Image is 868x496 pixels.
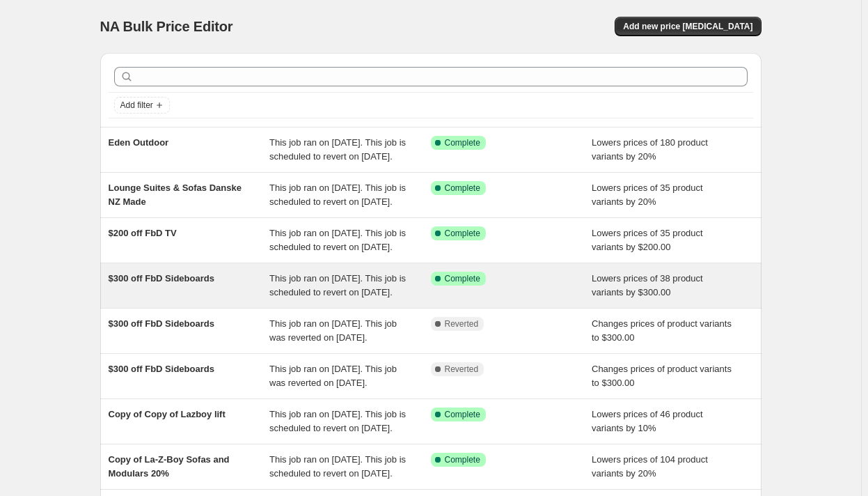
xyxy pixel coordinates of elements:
span: $300 off FbD Sideboards [109,364,214,374]
span: Eden Outdoor [109,137,169,148]
button: Add filter [114,97,170,114]
span: Add new price [MEDICAL_DATA] [623,21,752,32]
span: Changes prices of product variants to $300.00 [592,318,732,343]
span: Lowers prices of 38 product variants by $300.00 [592,273,703,297]
span: Lowers prices of 104 product variants by 20% [592,454,708,479]
span: Add filter [120,100,153,111]
span: Complete [445,183,480,194]
span: Lowers prices of 46 product variants by 10% [592,409,703,433]
button: Add new price [MEDICAL_DATA] [615,17,761,36]
span: This job ran on [DATE]. This job is scheduled to revert on [DATE]. [269,183,406,207]
span: Complete [445,409,480,420]
span: This job ran on [DATE]. This job was reverted on [DATE]. [269,318,397,343]
span: Complete [445,228,480,239]
span: NA Bulk Price Editor [100,19,233,34]
span: $300 off FbD Sideboards [109,318,214,329]
span: Lowers prices of 35 product variants by 20% [592,183,703,207]
span: Reverted [445,318,479,330]
span: This job ran on [DATE]. This job is scheduled to revert on [DATE]. [269,409,406,433]
span: Copy of La-Z-Boy Sofas and Modulars 20% [109,454,230,479]
span: Complete [445,273,480,284]
span: This job ran on [DATE]. This job is scheduled to revert on [DATE]. [269,228,406,252]
span: Lowers prices of 35 product variants by $200.00 [592,228,703,252]
span: $200 off FbD TV [109,228,177,238]
span: Changes prices of product variants to $300.00 [592,364,732,388]
span: Lounge Suites & Sofas Danske NZ Made [109,183,242,207]
span: Complete [445,137,480,148]
span: Lowers prices of 180 product variants by 20% [592,137,708,162]
span: This job ran on [DATE]. This job is scheduled to revert on [DATE]. [269,273,406,297]
span: $300 off FbD Sideboards [109,273,214,284]
span: Reverted [445,364,479,375]
span: This job ran on [DATE]. This job is scheduled to revert on [DATE]. [269,454,406,479]
span: This job ran on [DATE]. This job is scheduled to revert on [DATE]. [269,137,406,162]
span: Copy of Copy of Lazboy lift [109,409,226,419]
span: Complete [445,454,480,465]
span: This job ran on [DATE]. This job was reverted on [DATE]. [269,364,397,388]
